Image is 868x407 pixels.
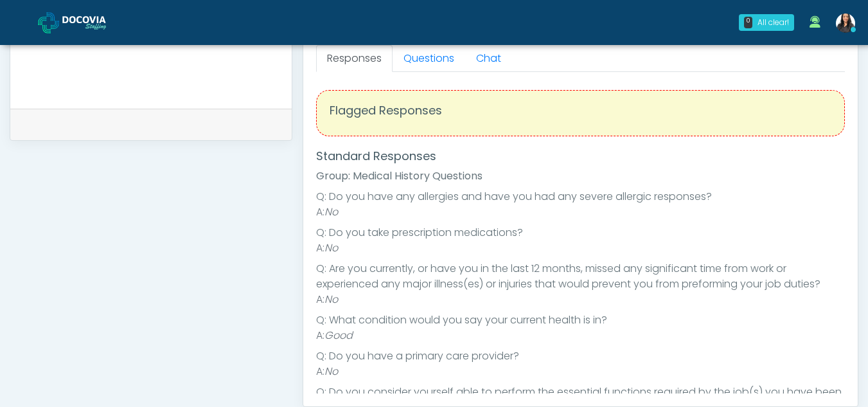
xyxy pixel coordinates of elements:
em: No [324,204,338,219]
img: Docovia [62,16,127,29]
strong: Group: Medical History Questions [316,168,483,183]
img: Docovia [38,12,59,33]
div: 0 [744,17,752,28]
li: A: [316,328,845,343]
a: Chat [465,45,512,72]
li: Q: Do you take prescription medications? [316,225,845,240]
li: Q: Do you have a primary care provider? [316,348,845,364]
button: Open LiveChat chat widget [10,5,49,44]
h4: Standard Responses [316,149,845,163]
li: A: [316,240,845,256]
li: A: [316,364,845,379]
a: Responses [316,45,393,72]
a: Questions [393,45,465,72]
img: Viral Patel [836,14,855,33]
div: All clear! [757,17,789,28]
li: A: [316,204,845,220]
li: Q: Do you have any allergies and have you had any severe allergic responses? [316,189,845,204]
em: Good [324,328,353,343]
h4: Flagged Responses [330,104,831,118]
em: No [324,364,338,379]
em: No [324,292,338,307]
li: Q: Are you currently, or have you in the last 12 months, missed any significant time from work or... [316,261,845,292]
li: A: [316,292,845,307]
a: 0 All clear! [731,9,802,36]
a: Docovia [38,1,127,43]
li: Q: What condition would you say your current health is in? [316,312,845,328]
em: No [324,240,338,255]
